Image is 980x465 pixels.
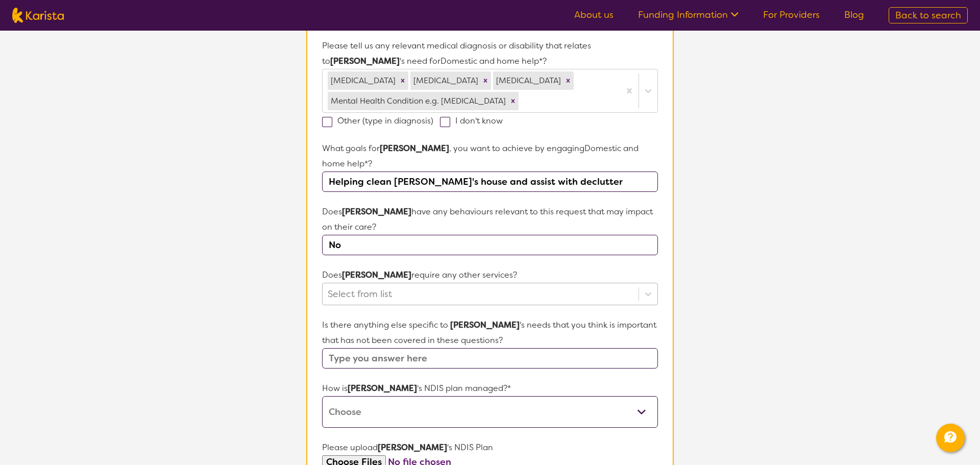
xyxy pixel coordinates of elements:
div: [MEDICAL_DATA] [328,71,397,90]
span: Back to search [895,9,961,21]
strong: [PERSON_NAME] [330,56,400,66]
p: Does require any other services? [322,267,658,283]
strong: [PERSON_NAME] [348,383,417,394]
div: Remove Mental Health Condition e.g. Depression [507,92,519,110]
a: Funding Information [638,9,739,21]
button: Channel Menu [936,424,965,452]
div: [MEDICAL_DATA] [410,71,480,90]
div: Mental Health Condition e.g. [MEDICAL_DATA] [328,92,507,110]
p: What goals for , you want to achieve by engaging Domestic and home help *? [322,141,658,172]
a: About us [574,9,614,21]
input: Type you answer here [322,348,658,369]
input: Please briefly explain [322,235,658,255]
strong: [PERSON_NAME] [380,143,449,154]
strong: [PERSON_NAME] [342,270,411,280]
p: Please upload 's NDIS Plan [322,440,658,455]
img: Karista logo [12,8,64,23]
strong: [PERSON_NAME] [450,320,520,330]
p: Please tell us any relevant medical diagnosis or disability that relates to 's need for Domestic ... [322,38,658,69]
div: [MEDICAL_DATA] [493,71,562,90]
input: Type you answer here [322,172,658,192]
p: How is 's NDIS plan managed?* [322,381,658,396]
a: Blog [844,9,864,21]
p: Is there anything else specific to 's needs that you think is important that has not been covered... [322,317,658,348]
div: Remove ADHD [397,71,408,90]
a: Back to search [889,7,968,23]
a: For Providers [763,9,820,21]
div: Remove PTSD [562,71,574,90]
label: I don't know [440,115,509,126]
label: Other (type in diagnosis) [322,115,440,126]
strong: [PERSON_NAME] [342,206,411,217]
div: Remove Personality Disorder [480,71,491,90]
p: Does have any behaviours relevant to this request that may impact on their care? [322,204,658,235]
strong: [PERSON_NAME] [378,442,447,453]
